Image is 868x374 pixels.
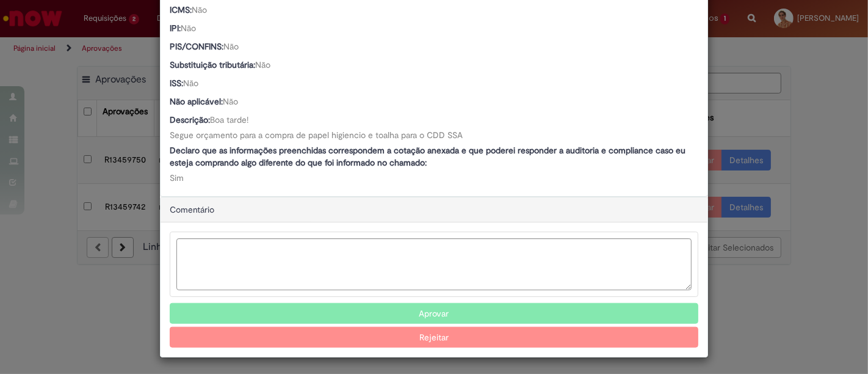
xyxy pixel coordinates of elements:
b: Declaro que as informações preenchidas correspondem a cotação anexada e que poderei responder a a... [170,145,685,168]
span: Não [223,96,238,107]
b: PIS/CONFINS: [170,41,223,52]
span: Não [223,41,239,52]
b: Substituição tributária: [170,59,255,70]
span: Não [255,59,270,70]
b: Não aplicável: [170,96,223,107]
b: ISS: [170,78,183,89]
button: Aprovar [170,303,698,324]
b: ICMS: [170,4,192,15]
span: Não [181,23,196,34]
button: Rejeitar [170,327,698,348]
span: Não [192,4,207,15]
span: Sim [170,172,184,183]
span: Não [183,78,198,89]
b: Descrição: [170,114,210,125]
span: Comentário [170,204,214,215]
b: IPI: [170,23,181,34]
